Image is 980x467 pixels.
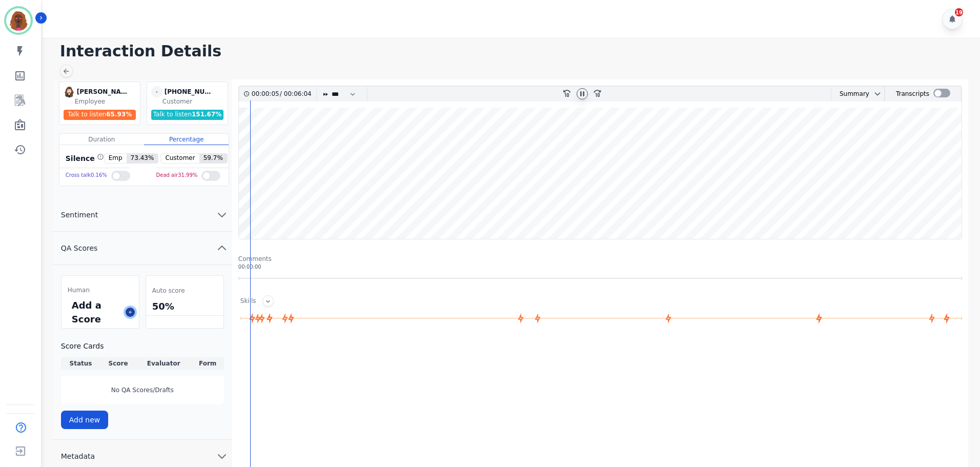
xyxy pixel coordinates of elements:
[66,168,107,183] div: Cross talk 0.16 %
[252,87,280,101] div: 00:00:05
[156,168,198,183] div: Dead air 31.99 %
[68,286,90,294] span: Human
[61,411,109,429] button: Add new
[53,210,106,220] span: Sentiment
[127,154,158,163] span: 73.43 %
[216,242,228,254] svg: chevron up
[150,284,219,297] div: Auto score
[896,87,929,101] div: Transcripts
[64,153,104,164] div: Silence
[150,297,219,315] div: 50%
[240,297,256,307] div: Skills
[105,154,127,163] span: Emp
[53,232,232,265] button: QA Scores chevron up
[144,134,229,145] div: Percentage
[53,198,232,232] button: Sentiment chevron down
[216,450,228,462] svg: chevron down
[53,243,106,253] span: QA Scores
[192,111,221,118] span: 151.67 %
[831,87,869,101] div: Summary
[238,263,962,271] div: 00:00:00
[199,154,227,163] span: 59.7 %
[77,86,128,97] div: [PERSON_NAME]
[282,87,310,101] div: 00:06:04
[64,110,136,120] div: Talk to listen
[61,357,100,370] th: Status
[100,357,136,370] th: Score
[6,8,31,33] img: Bordered avatar
[60,42,970,60] h1: Interaction Details
[873,90,882,98] svg: chevron down
[59,134,144,145] div: Duration
[151,110,224,120] div: Talk to listen
[955,8,963,16] div: 19
[53,451,103,461] span: Metadata
[61,376,224,404] div: No QA Scores/Drafts
[70,296,121,328] div: Add a Score
[216,209,228,221] svg: chevron down
[192,357,224,370] th: Form
[162,97,226,106] div: Customer
[165,86,216,97] div: [PHONE_NUMBER]
[238,255,962,263] div: Comments
[869,90,882,98] button: chevron down
[252,87,314,101] div: /
[151,86,162,97] span: -
[161,154,199,163] span: Customer
[106,111,132,118] span: 65.93 %
[75,97,138,106] div: Employee
[61,341,224,351] h3: Score Cards
[136,357,192,370] th: Evaluator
